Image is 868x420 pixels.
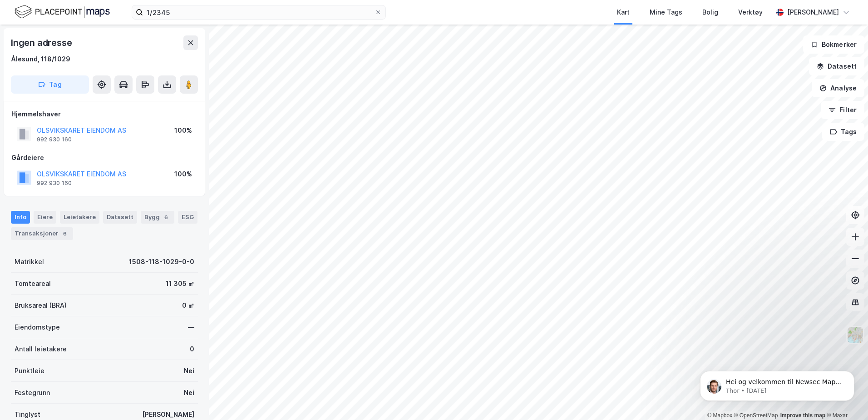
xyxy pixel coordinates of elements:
div: 100% [174,125,192,136]
button: Bokmerker [803,35,864,54]
div: Festegrunn [15,387,50,398]
iframe: Intercom notifications message [686,352,868,415]
div: 1508-118-1029-0-0 [129,256,194,267]
div: 0 ㎡ [182,300,194,311]
div: [PERSON_NAME] [787,7,839,18]
div: Ålesund, 118/1029 [11,54,70,65]
a: OpenStreetMap [734,412,778,419]
div: 6 [60,229,69,238]
button: Tag [11,75,89,94]
div: 11 305 ㎡ [166,278,194,289]
div: Mine Tags [650,7,682,18]
a: Mapbox [707,412,732,419]
p: Message from Thor, sent 58w ago [39,35,157,43]
div: ESG [178,211,197,224]
div: Punktleie [15,365,44,376]
button: Analyse [812,79,864,97]
div: Transaksjoner [11,227,73,240]
div: Ingen adresse [11,35,74,50]
div: Leietakere [60,211,99,224]
div: 100% [174,169,192,180]
div: Bolig [702,7,718,18]
button: Datasett [809,57,864,75]
div: 992 930 160 [37,180,72,187]
div: Nei [184,365,194,376]
div: Datasett [103,211,137,224]
div: Matrikkel [15,256,44,267]
span: Hei og velkommen til Newsec Maps, [PERSON_NAME] 🥳 Om det er du lurer på så kan du enkelt chatte d... [39,26,155,70]
a: Improve this map [780,412,825,419]
div: Bruksareal (BRA) [15,300,67,311]
div: 6 [162,213,171,222]
div: [PERSON_NAME] [142,409,194,420]
img: Z [847,326,864,344]
div: Info [11,211,30,224]
input: Søk på adresse, matrikkel, gårdeiere, leietakere eller personer [143,5,375,19]
div: Tinglyst [15,409,40,420]
button: Filter [821,101,864,119]
div: Nei [184,387,194,398]
div: 992 930 160 [37,136,72,143]
div: Kart [617,7,630,18]
img: logo.f888ab2527a4732fd821a326f86c7f29.svg [15,4,110,20]
button: Tags [822,123,864,141]
div: 0 [190,344,194,355]
div: Eiere [34,211,56,224]
div: — [188,322,194,333]
div: Bygg [141,211,174,224]
div: Eiendomstype [15,322,60,333]
div: Hjemmelshaver [11,109,197,120]
div: Antall leietakere [15,344,67,355]
div: Verktøy [738,7,763,18]
div: Tomteareal [15,278,51,289]
div: Gårdeiere [11,152,197,163]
